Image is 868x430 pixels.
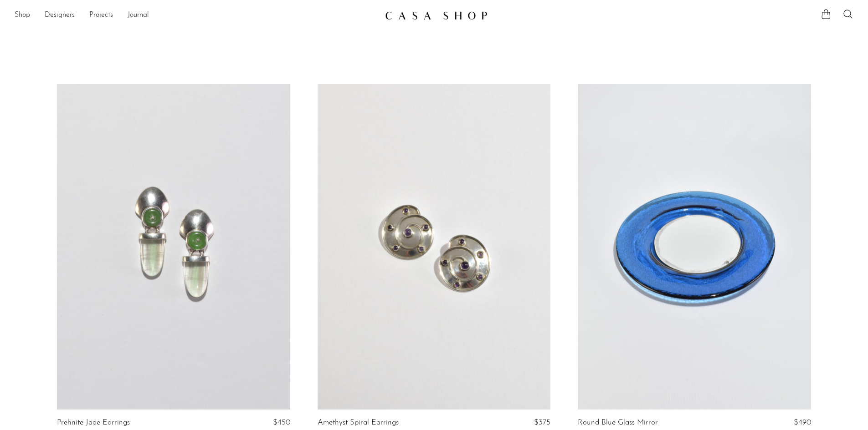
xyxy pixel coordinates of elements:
[57,419,130,427] a: Prehnite Jade Earrings
[794,419,811,426] span: $490
[578,419,658,427] a: Round Blue Glass Mirror
[89,10,113,21] a: Projects
[15,8,378,23] ul: NEW HEADER MENU
[128,10,149,21] a: Journal
[318,419,399,427] a: Amethyst Spiral Earrings
[273,419,290,426] span: $450
[534,419,550,426] span: $375
[15,10,30,21] a: Shop
[45,10,75,21] a: Designers
[15,8,378,23] nav: Desktop navigation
